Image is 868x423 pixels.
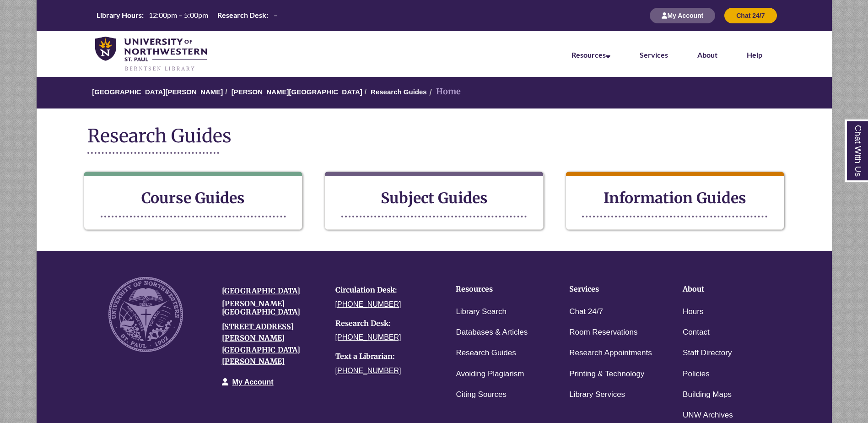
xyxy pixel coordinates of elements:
a: Research Guides [371,88,427,96]
a: Hours Today [93,10,281,21]
button: My Account [650,8,715,23]
a: About [697,50,717,59]
strong: Information Guides [604,189,746,207]
strong: Subject Guides [381,189,488,207]
a: [PHONE_NUMBER] [335,367,401,374]
a: [PHONE_NUMBER] [335,300,401,308]
a: Library Search [456,305,507,319]
img: UNW seal [108,277,183,352]
a: Room Reservations [569,326,637,339]
a: [PHONE_NUMBER] [335,333,401,341]
a: Building Maps [683,388,732,401]
a: Chat 24/7 [569,305,603,319]
a: Library Services [569,388,625,401]
a: [GEOGRAPHIC_DATA][PERSON_NAME] [92,88,223,96]
th: Library Hours: [93,10,145,20]
button: Chat 24/7 [724,8,776,23]
span: 12:00pm – 5:00pm [149,11,208,19]
a: Help [747,50,762,59]
span: – [274,11,278,19]
h4: Text a Librarian: [335,352,435,361]
a: Contact [683,326,710,339]
h4: [PERSON_NAME][GEOGRAPHIC_DATA] [222,300,322,316]
a: Research Appointments [569,347,652,360]
a: Policies [683,368,710,381]
h4: Resources [456,285,541,293]
th: Research Desk: [214,10,270,20]
a: [STREET_ADDRESS][PERSON_NAME][GEOGRAPHIC_DATA][PERSON_NAME] [222,322,300,366]
h4: Circulation Desk: [335,286,435,294]
h4: Research Desk: [335,320,435,328]
a: Research Guides [456,347,516,360]
a: Printing & Technology [569,368,644,381]
table: Hours Today [93,10,281,20]
a: Avoiding Plagiarism [456,368,524,381]
a: [GEOGRAPHIC_DATA] [222,286,300,295]
a: Resources [571,50,610,59]
span: Research Guides [87,125,232,147]
a: [PERSON_NAME][GEOGRAPHIC_DATA] [232,88,362,96]
a: UNW Archives [683,409,733,422]
a: Services [640,50,668,59]
a: Citing Sources [456,388,507,401]
a: Hours [683,305,703,319]
a: My Account [650,11,715,19]
img: UNWSP Library Logo [95,37,207,72]
a: My Account [232,378,274,386]
a: Chat 24/7 [724,11,776,19]
li: Home [427,85,461,98]
a: Staff Directory [683,347,732,360]
strong: Course Guides [141,189,245,207]
a: Databases & Articles [456,326,528,339]
h4: Services [569,285,654,293]
h4: About [683,285,768,293]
